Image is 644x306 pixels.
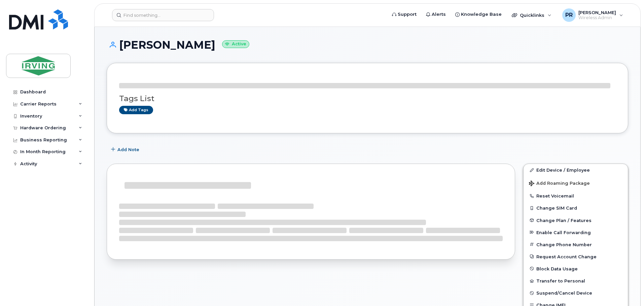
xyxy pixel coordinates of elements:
[119,94,616,103] h3: Tags List
[107,143,145,156] button: Add Note
[119,106,153,114] a: Add tags
[529,181,590,187] span: Add Roaming Package
[536,230,591,235] span: Enable Call Forwarding
[536,291,592,296] span: Suspend/Cancel Device
[117,146,139,153] span: Add Note
[524,214,628,226] button: Change Plan / Features
[524,164,628,176] a: Edit Device / Employee
[524,202,628,214] button: Change SIM Card
[107,39,628,51] h1: [PERSON_NAME]
[524,263,628,275] button: Block Data Usage
[524,190,628,202] button: Reset Voicemail
[524,251,628,263] button: Request Account Change
[536,218,592,223] span: Change Plan / Features
[524,226,628,238] button: Enable Call Forwarding
[222,40,249,48] small: Active
[524,275,628,287] button: Transfer to Personal
[524,176,628,190] button: Add Roaming Package
[524,238,628,251] button: Change Phone Number
[524,287,628,299] button: Suspend/Cancel Device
